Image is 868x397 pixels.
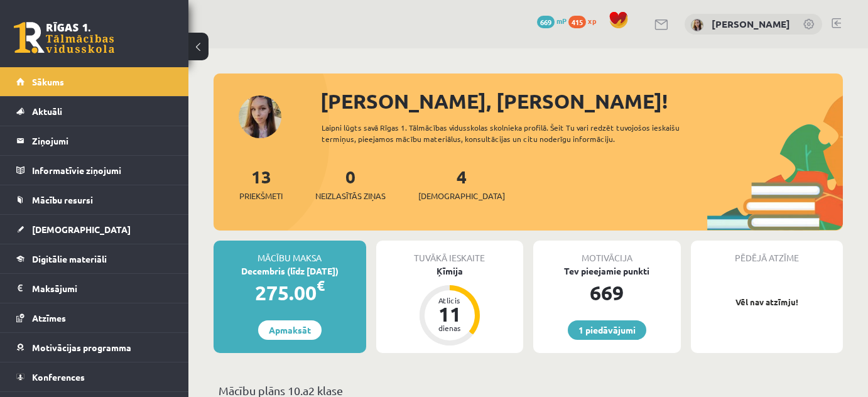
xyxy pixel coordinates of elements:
a: [PERSON_NAME] [712,18,790,30]
span: Motivācijas programma [32,342,131,353]
div: Ķīmija [376,264,524,278]
div: Tev pieejamie punkti [533,264,681,278]
a: 669 mP [537,16,567,26]
a: Konferences [16,362,173,391]
div: 11 [431,304,469,324]
div: Motivācija [533,241,681,264]
span: Neizlasītās ziņas [315,190,386,202]
a: Ķīmija Atlicis 11 dienas [376,264,524,347]
div: Mācību maksa [214,241,366,264]
a: Rīgas 1. Tālmācības vidusskola [14,22,114,53]
a: Maksājumi [16,274,173,303]
div: [PERSON_NAME], [PERSON_NAME]! [320,86,843,116]
div: Laipni lūgts savā Rīgas 1. Tālmācības vidusskolas skolnieka profilā. Šeit Tu vari redzēt tuvojošo... [322,122,699,144]
span: 415 [568,16,586,28]
span: mP [556,16,567,26]
span: 669 [537,16,555,28]
div: 669 [533,278,681,308]
a: Digitālie materiāli [16,244,173,273]
span: Atzīmes [32,312,66,324]
span: Priekšmeti [239,190,283,202]
a: Atzīmes [16,303,173,332]
div: Tuvākā ieskaite [376,241,524,264]
a: 415 xp [568,16,602,26]
a: Apmaksāt [258,320,322,340]
p: Vēl nav atzīmju! [697,296,837,308]
a: [DEMOGRAPHIC_DATA] [16,215,173,244]
span: Aktuāli [32,106,62,117]
a: Motivācijas programma [16,333,173,362]
legend: Maksājumi [32,274,173,303]
span: [DEMOGRAPHIC_DATA] [418,190,505,202]
span: € [317,276,325,295]
span: Digitālie materiāli [32,253,107,264]
span: Sākums [32,76,64,87]
a: Informatīvie ziņojumi [16,156,173,185]
a: Ziņojumi [16,126,173,155]
span: Mācību resursi [32,194,93,205]
img: Marija Nicmane [691,19,703,31]
span: [DEMOGRAPHIC_DATA] [32,224,131,235]
a: 1 piedāvājumi [568,320,646,340]
legend: Informatīvie ziņojumi [32,156,173,185]
legend: Ziņojumi [32,126,173,155]
div: dienas [431,324,469,332]
div: 275.00 [214,278,366,308]
span: xp [588,16,596,26]
div: Pēdējā atzīme [691,241,844,264]
div: Atlicis [431,296,469,304]
a: Aktuāli [16,97,173,126]
a: Sākums [16,67,173,96]
a: 0Neizlasītās ziņas [315,165,386,202]
span: Konferences [32,371,85,383]
a: 13Priekšmeti [239,165,283,202]
a: 4[DEMOGRAPHIC_DATA] [418,165,505,202]
div: Decembris (līdz [DATE]) [214,264,366,278]
a: Mācību resursi [16,185,173,214]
